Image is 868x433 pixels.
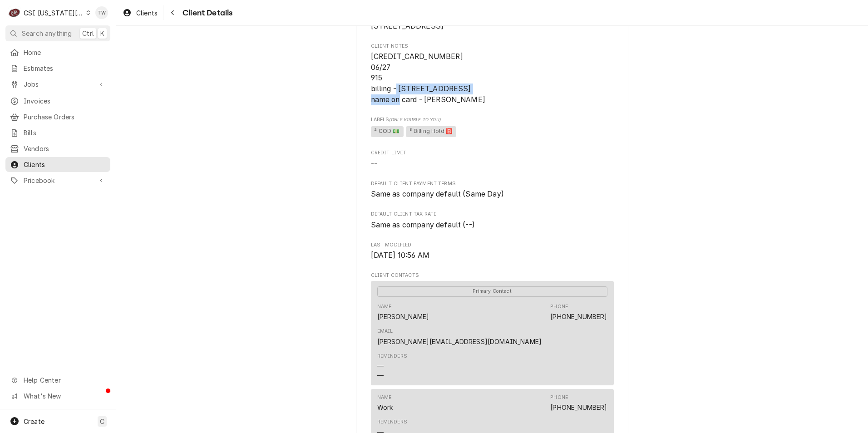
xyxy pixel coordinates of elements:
a: [PHONE_NUMBER] [550,403,607,411]
span: Invoices [24,96,106,106]
div: — [377,371,384,380]
span: Pricebook [24,176,92,185]
span: Search anything [22,29,72,38]
div: Contact [371,281,614,385]
span: Default Client Tax Rate [371,211,614,218]
span: Default Client Payment Terms [371,180,614,187]
a: Purchase Orders [5,109,110,124]
div: Reminders [377,353,407,380]
span: What's New [24,391,105,401]
span: Credit Limit [371,149,614,157]
span: ELEMENT HOTEL [STREET_ADDRESS] [371,11,444,30]
span: Home [24,48,106,57]
div: Last Modified [371,241,614,261]
span: Client Notes [371,51,614,105]
div: CSI [US_STATE][GEOGRAPHIC_DATA] [24,8,84,18]
span: [DATE] 10:56 AM [371,251,429,260]
a: Estimates [5,61,110,76]
span: Same as company default (--) [371,221,475,229]
span: (Only Visible to You) [389,117,440,122]
span: Last Modified [371,241,614,249]
a: Vendors [5,141,110,156]
span: Ctrl [82,29,94,38]
span: Primary Contact [377,286,607,297]
div: Name [377,303,429,321]
div: Phone [550,303,607,321]
a: [PHONE_NUMBER] [550,313,607,320]
span: Create [24,418,44,425]
a: Clients [5,157,110,172]
span: Credit Limit [371,158,614,169]
a: Go to Pricebook [5,173,110,188]
a: [PERSON_NAME][EMAIL_ADDRESS][DOMAIN_NAME] [377,338,542,345]
span: Bills [24,128,106,138]
span: [object Object] [371,125,614,138]
div: [PERSON_NAME] [377,312,429,321]
span: Same as company default (Same Day) [371,190,504,198]
a: Go to Help Center [5,373,110,388]
div: — [377,361,384,371]
div: Phone [550,394,568,401]
span: Clients [136,8,158,18]
div: Name [377,394,392,401]
span: Help Center [24,375,105,385]
span: Vendors [24,144,106,153]
span: Purchase Orders [24,112,106,122]
a: Bills [5,125,110,140]
span: K [100,29,104,38]
div: Phone [550,303,568,310]
span: -- [371,159,377,168]
div: Phone [550,394,607,412]
a: Go to What's New [5,389,110,403]
span: [CREDIT_CARD_NUMBER] 06/27 915 billing - [STREET_ADDRESS] name on card - [PERSON_NAME] [371,52,485,104]
div: Name [377,394,393,412]
div: Credit Limit [371,149,614,169]
div: Email [377,328,393,335]
div: TW [95,6,108,19]
div: Reminders [377,353,407,360]
span: Default Client Tax Rate [371,220,614,231]
div: Reminders [377,418,407,426]
span: Default Client Payment Terms [371,189,614,200]
div: Primary [377,285,607,296]
div: Work [377,403,393,412]
div: Name [377,303,392,310]
div: [object Object] [371,116,614,138]
a: Invoices [5,93,110,108]
div: Tori Warrick's Avatar [95,6,108,19]
span: Client Notes [371,43,614,50]
span: C [100,417,104,426]
div: Default Client Payment Terms [371,180,614,200]
div: C [8,6,21,19]
div: Default Client Tax Rate [371,211,614,230]
div: Email [377,328,542,346]
span: Client Contacts [371,272,614,279]
a: Go to Jobs [5,77,110,92]
button: Navigate back [165,5,180,20]
span: Labels [371,116,614,123]
span: Clients [24,160,106,169]
span: Last Modified [371,250,614,261]
a: Home [5,45,110,60]
span: Client Details [180,7,232,19]
span: Jobs [24,79,92,89]
span: ² COD 💵 [371,126,404,137]
div: CSI Kansas City's Avatar [8,6,21,19]
div: Client Notes [371,43,614,105]
span: Estimates [24,64,106,73]
span: ⁵ Billing Hold 🅱️ [406,126,456,137]
a: Clients [119,5,161,20]
button: Search anythingCtrlK [5,25,110,41]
